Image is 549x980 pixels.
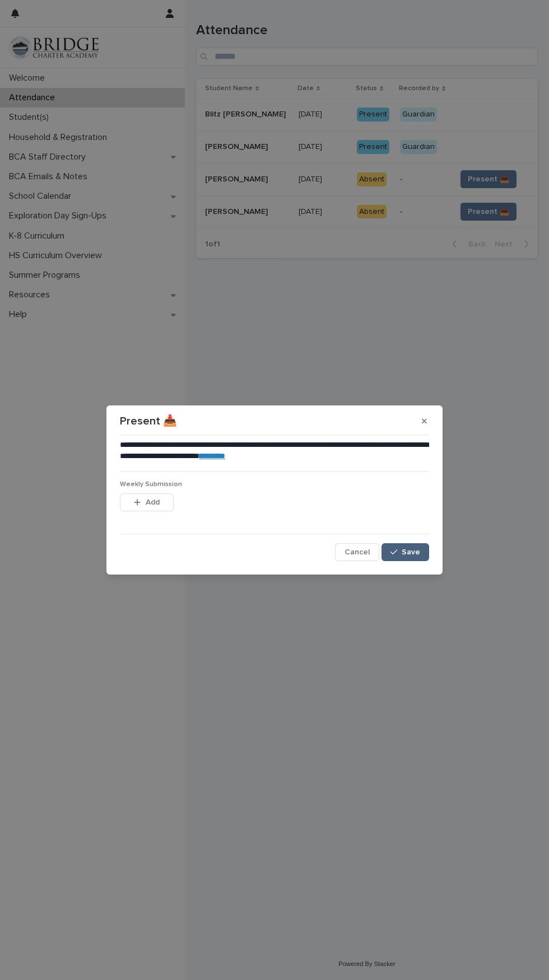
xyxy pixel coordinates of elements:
button: Save [381,543,429,561]
p: Present 📥 [120,414,177,428]
span: Cancel [345,548,370,556]
span: Save [402,548,420,556]
button: Cancel [335,543,379,561]
span: Add [146,498,160,506]
span: Weekly Submission [120,481,182,488]
button: Add [120,493,174,511]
